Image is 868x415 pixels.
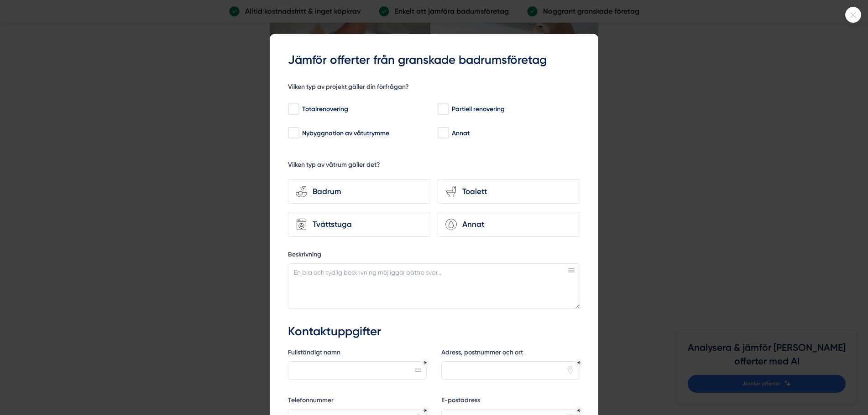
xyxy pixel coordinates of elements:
label: Telefonnummer [288,396,427,407]
div: Obligatoriskt [424,409,427,412]
h3: Jämför offerter från granskade badrumsföretag [288,52,580,68]
div: Obligatoriskt [424,361,427,364]
h3: Kontaktuppgifter [288,323,580,340]
h5: Vilken typ av projekt gäller din förfrågan? [288,82,409,94]
input: Annat [438,128,448,138]
label: Fullständigt namn [288,348,427,359]
input: Totalrenovering [288,105,298,114]
input: Nybyggnation av våtutrymme [288,128,298,138]
h5: Vilken typ av våtrum gäller det? [288,160,380,172]
div: Obligatoriskt [577,409,580,412]
input: Partiell renovering [438,105,448,114]
label: Beskrivning [288,250,580,261]
label: Adress, postnummer och ort [441,348,580,359]
div: Obligatoriskt [577,361,580,364]
label: E-postadress [441,396,580,407]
